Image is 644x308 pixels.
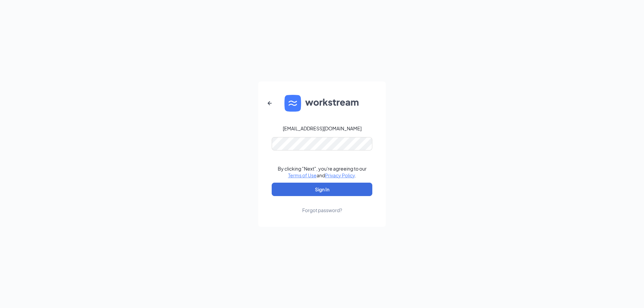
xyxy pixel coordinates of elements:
[266,99,274,107] svg: ArrowLeftNew
[262,95,278,111] button: ArrowLeftNew
[284,95,360,112] img: WS logo and Workstream text
[283,125,362,132] div: [EMAIL_ADDRESS][DOMAIN_NAME]
[302,207,342,213] div: Forgot password?
[302,196,342,213] a: Forgot password?
[278,165,367,179] div: By clicking "Next", you're agreeing to our and .
[272,183,372,196] button: Sign In
[288,172,317,178] a: Terms of Use
[325,172,355,178] a: Privacy Policy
